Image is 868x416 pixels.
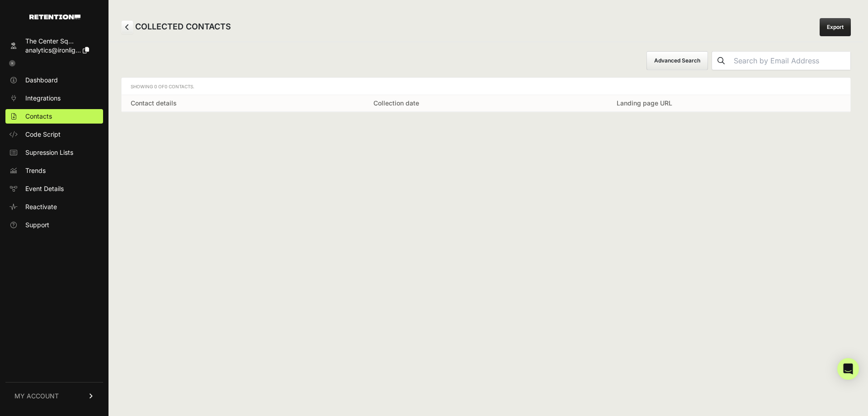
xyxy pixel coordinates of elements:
span: analytics@ironlig... [25,46,81,54]
span: 0 Contacts. [165,84,194,89]
div: Open Intercom Messenger [837,358,859,380]
img: Retention.com [29,14,80,19]
span: Reactivate [25,202,57,211]
a: Collection date [373,99,419,107]
a: MY ACCOUNT [5,382,103,410]
input: Search by Email Address [730,52,850,70]
button: Advanced Search [646,51,708,70]
a: Reactivate [5,200,103,214]
a: Support [5,218,103,232]
a: The Center Sq... analytics@ironlig... [5,34,103,57]
a: Dashboard [5,73,103,87]
a: Contacts [5,109,103,124]
a: Contact details [131,99,177,107]
h2: COLLECTED CONTACTS [121,20,231,34]
a: Landing page URL [617,99,672,107]
a: Code Script [5,127,103,142]
div: The Center Sq... [25,37,89,46]
span: Showing 0 of [131,84,194,89]
span: Code Script [25,130,61,139]
a: Supression Lists [5,145,103,160]
a: Integrations [5,91,103,105]
span: Supression Lists [25,148,73,157]
a: Event Details [5,182,103,196]
span: Integrations [25,94,61,103]
span: MY ACCOUNT [14,392,59,401]
span: Contacts [25,112,52,121]
a: Trends [5,163,103,178]
span: Event Details [25,184,64,193]
span: Support [25,220,49,230]
span: Trends [25,166,46,175]
a: Export [820,18,851,36]
span: Dashboard [25,76,58,85]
